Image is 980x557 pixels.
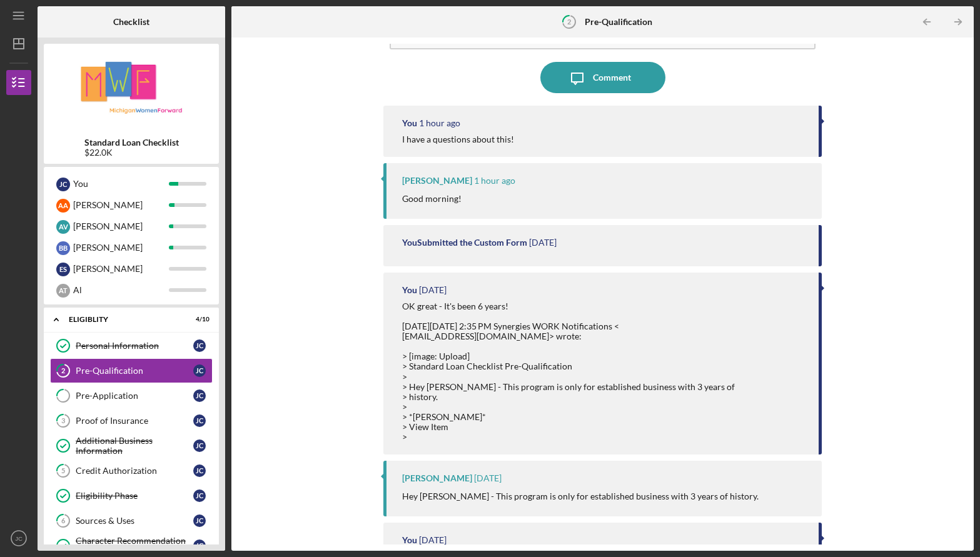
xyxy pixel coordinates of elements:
time: 2025-08-11 15:53 [419,118,460,128]
a: Personal InformationJC [50,333,213,358]
text: JC [15,535,23,542]
div: J C [193,514,206,527]
div: Eligibility Phase [76,491,193,501]
a: 5Credit AuthorizationJC [50,458,213,483]
div: You [402,535,417,545]
a: 2Pre-QualificationJC [50,358,213,383]
div: E S [56,263,70,276]
div: A V [56,220,70,234]
div: J C [193,489,206,502]
time: 2025-07-01 23:15 [529,238,557,248]
div: Eligiblity [69,316,178,323]
div: J C [193,464,206,477]
p: Good morning! [402,192,462,206]
div: A T [56,284,70,298]
div: [PERSON_NAME] [402,473,472,483]
b: Checklist [113,17,149,27]
div: J C [193,364,206,377]
p: Hey [PERSON_NAME] - This program is only for established business with 3 years of history. [402,489,759,503]
div: [PERSON_NAME] [73,216,169,237]
a: Additional Business InformationJC [50,433,213,458]
div: You [402,285,417,295]
a: Eligibility PhaseJC [50,483,213,508]
div: Comment [593,62,631,93]
div: B B [56,241,70,255]
div: J C [193,389,206,402]
time: 2025-06-18 19:35 [474,473,502,483]
div: Personal Information [76,341,193,351]
div: Character Recommendation Letter [76,536,193,556]
b: Standard Loan Checklist [84,138,179,148]
a: 3Proof of InsuranceJC [50,408,213,433]
div: [PERSON_NAME] [73,258,169,279]
div: Sources & Uses [76,516,193,526]
time: 2025-06-18 19:36 [419,285,447,295]
div: You [73,173,169,194]
div: 4 / 10 [187,316,210,323]
div: $22.0K [84,148,179,158]
div: J C [193,439,206,452]
div: J C [193,539,206,552]
a: Pre-ApplicationJC [50,383,213,408]
div: You [402,118,417,128]
tspan: 2 [61,367,65,375]
div: Credit Authorization [76,466,193,476]
button: JC [6,526,31,551]
div: J C [193,414,206,427]
div: You Submitted the Custom Form [402,238,527,248]
div: Proof of Insurance [76,416,193,426]
div: A A [56,199,70,213]
tspan: 5 [61,467,65,475]
time: 2025-06-18 19:34 [419,535,447,545]
div: Pre-Application [76,391,193,401]
img: Product logo [44,50,219,125]
div: J C [56,178,70,191]
div: Al [73,279,169,301]
div: Additional Business Information [76,436,193,456]
div: [PERSON_NAME] [73,237,169,258]
div: [PERSON_NAME] [73,194,169,216]
a: 6Sources & UsesJC [50,508,213,533]
time: 2025-08-11 15:32 [474,176,515,186]
b: Pre-Qualification [585,17,652,27]
tspan: 2 [567,18,571,26]
button: Comment [540,62,665,93]
div: [PERSON_NAME] [402,176,472,186]
tspan: 6 [61,517,66,525]
tspan: 3 [61,417,65,425]
div: I have a questions about this! [402,134,514,144]
div: OK great - It's been 6 years! [DATE][DATE] 2:35 PM Synergies WORK Notifications < [EMAIL_ADDRESS]... [402,301,735,442]
div: J C [193,339,206,352]
div: Pre-Qualification [76,366,193,376]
